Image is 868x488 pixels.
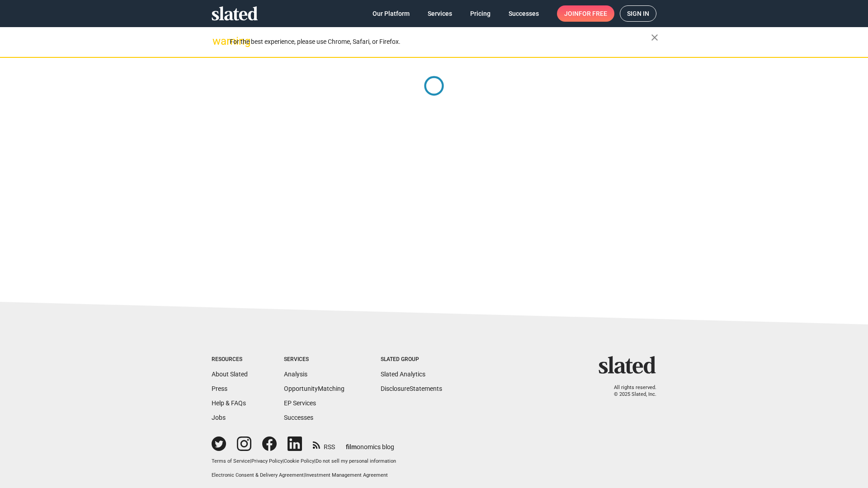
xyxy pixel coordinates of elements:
[579,5,607,22] span: for free
[314,458,316,464] span: |
[346,436,394,451] a: filmonomics blog
[381,371,425,378] a: Slated Analytics
[212,399,246,407] a: Help & FAQs
[212,472,304,478] a: Electronic Consent & Delivery Agreement
[284,399,316,407] a: EP Services
[212,414,226,421] a: Jobs
[313,437,335,451] a: RSS
[284,385,344,392] a: OpportunityMatching
[557,5,614,22] a: Joinfor free
[212,371,248,378] a: About Slated
[283,458,284,464] span: |
[470,5,491,22] span: Pricing
[649,32,660,43] mat-icon: close
[604,385,656,398] p: All rights reserved. © 2025 Slated, Inc.
[230,36,651,48] div: For the best experience, please use Chrome, Safari, or Firefox.
[501,5,546,22] a: Successes
[620,5,656,22] a: Sign in
[284,371,307,378] a: Analysis
[212,356,248,363] div: Resources
[212,458,250,464] a: Terms of Service
[250,458,251,464] span: |
[509,5,539,22] span: Successes
[627,6,649,21] span: Sign in
[346,443,357,450] span: film
[304,472,305,478] span: |
[284,356,344,363] div: Services
[316,458,396,465] button: Do not sell my personal information
[305,472,388,478] a: Investment Management Agreement
[564,5,607,22] span: Join
[463,5,498,22] a: Pricing
[373,5,410,22] span: Our Platform
[251,458,283,464] a: Privacy Policy
[381,385,442,392] a: DisclosureStatements
[284,458,314,464] a: Cookie Policy
[420,5,459,22] a: Services
[284,414,313,421] a: Successes
[212,385,227,392] a: Press
[428,5,452,22] span: Services
[381,356,442,363] div: Slated Group
[212,36,223,47] mat-icon: warning
[365,5,417,22] a: Our Platform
